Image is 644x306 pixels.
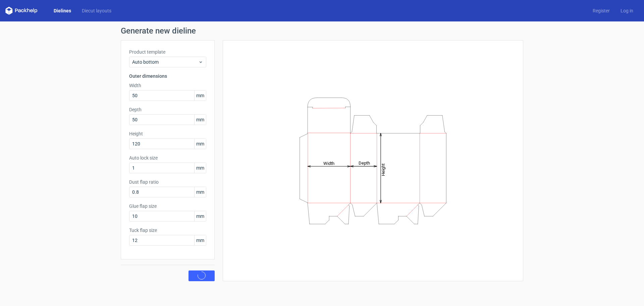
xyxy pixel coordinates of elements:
[129,227,206,234] label: Tuck flap size
[194,139,206,149] span: mm
[129,155,206,161] label: Auto lock size
[359,161,370,166] tspan: Depth
[194,115,206,125] span: mm
[129,106,206,113] label: Depth
[194,235,206,245] span: mm
[194,163,206,173] span: mm
[129,179,206,185] label: Dust flap ratio
[121,27,523,35] h1: Generate new dieline
[587,7,615,14] a: Register
[381,163,386,176] tspan: Height
[194,187,206,197] span: mm
[129,73,206,79] h3: Outer dimensions
[194,211,206,221] span: mm
[129,82,206,89] label: Width
[194,90,206,101] span: mm
[76,7,117,14] a: Diecut layouts
[132,59,198,65] span: Auto bottom
[129,49,206,55] label: Product template
[129,130,206,137] label: Height
[323,161,334,166] tspan: Width
[615,7,639,14] a: Log in
[48,7,76,14] a: Dielines
[129,203,206,209] label: Glue flap size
